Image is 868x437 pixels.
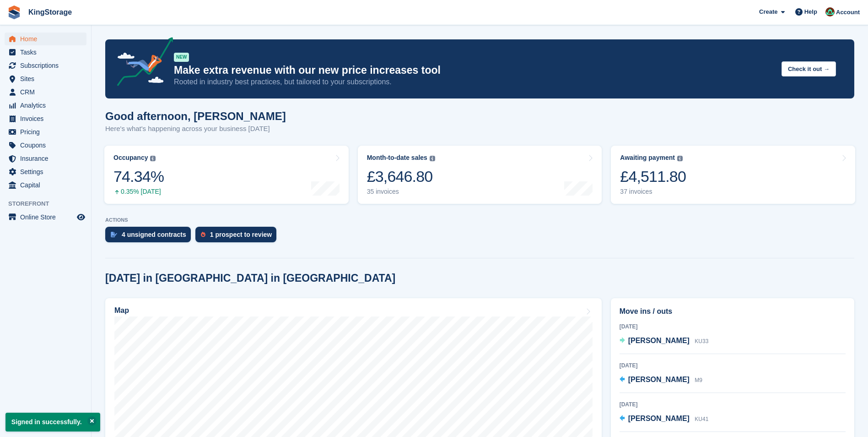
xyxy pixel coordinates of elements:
[358,146,602,204] a: Month-to-date sales £3,646.80 35 invoices
[105,124,286,134] p: Here's what's happening across your business [DATE]
[782,61,836,76] button: Check it out →
[620,374,702,386] a: [PERSON_NAME] M9
[105,110,286,122] h1: Good afternoon, [PERSON_NAME]
[113,188,164,196] div: 0.35% [DATE]
[5,165,86,178] a: menu
[20,46,75,59] span: Tasks
[367,188,435,196] div: 35 invoices
[210,231,272,238] div: 1 prospect to review
[20,112,75,125] span: Invoices
[5,59,86,72] a: menu
[825,7,835,16] img: John King
[628,337,690,344] span: [PERSON_NAME]
[5,46,86,59] a: menu
[5,179,86,191] a: menu
[20,139,75,152] span: Coupons
[150,156,156,161] img: icon-info-grey-7440780725fd019a000dd9b08b2336e03edf1995a4989e88bcd33f0948082b44.svg
[195,227,281,247] a: 1 prospect to review
[367,154,427,162] div: Month-to-date sales
[5,126,86,138] a: menu
[5,72,86,85] a: menu
[20,211,75,224] span: Online Store
[5,99,86,112] a: menu
[109,37,173,89] img: price-adjustments-announcement-icon-8257ccfd72463d97f412b2fc003d46551f7dbcb40ab6d574587a9cd5c0d94...
[20,33,75,45] span: Home
[611,146,855,204] a: Awaiting payment £4,511.80 37 invoices
[105,217,854,223] p: ACTIONS
[695,416,708,422] span: KU41
[5,211,86,224] a: menu
[628,376,690,383] span: [PERSON_NAME]
[111,232,117,237] img: contract_signature_icon-13c848040528278c33f63329250d36e43548de30e8caae1d1a13099fd9432cc5.svg
[695,338,708,344] span: KU33
[620,154,675,162] div: Awaiting payment
[430,156,435,161] img: icon-info-grey-7440780725fd019a000dd9b08b2336e03edf1995a4989e88bcd33f0948082b44.svg
[113,167,164,186] div: 74.34%
[113,154,148,162] div: Occupancy
[677,156,683,161] img: icon-info-grey-7440780725fd019a000dd9b08b2336e03edf1995a4989e88bcd33f0948082b44.svg
[620,400,846,409] div: [DATE]
[122,231,186,238] div: 4 unsigned contracts
[20,126,75,138] span: Pricing
[836,8,860,17] span: Account
[20,152,75,165] span: Insurance
[174,64,774,77] p: Make extra revenue with our new price increases tool
[201,232,205,237] img: prospect-51fa495bee0391a8d652442698ab0144808aea92771e9ea1ae160a38d050c398.svg
[105,227,195,247] a: 4 unsigned contracts
[620,322,846,331] div: [DATE]
[105,272,395,284] h2: [DATE] in [GEOGRAPHIC_DATA] in [GEOGRAPHIC_DATA]
[8,199,91,208] span: Storefront
[804,7,817,16] span: Help
[620,361,846,370] div: [DATE]
[104,146,349,204] a: Occupancy 74.34% 0.35% [DATE]
[367,167,435,186] div: £3,646.80
[5,112,86,125] a: menu
[620,167,686,186] div: £4,511.80
[174,53,189,62] div: NEW
[20,99,75,112] span: Analytics
[620,188,686,196] div: 37 invoices
[20,165,75,178] span: Settings
[20,179,75,191] span: Capital
[5,413,100,432] p: Signed in successfully.
[5,86,86,98] a: menu
[628,415,690,422] span: [PERSON_NAME]
[5,33,86,45] a: menu
[20,86,75,98] span: CRM
[5,139,86,152] a: menu
[5,152,86,165] a: menu
[620,335,709,347] a: [PERSON_NAME] KU33
[20,72,75,85] span: Sites
[174,77,774,87] p: Rooted in industry best practices, but tailored to your subscriptions.
[114,306,129,315] h2: Map
[75,212,86,223] a: Preview store
[759,7,777,16] span: Create
[620,413,709,425] a: [PERSON_NAME] KU41
[620,306,846,317] h2: Move ins / outs
[695,377,702,383] span: M9
[7,5,21,19] img: stora-icon-8386f47178a22dfd0bd8f6a31ec36ba5ce8667c1dd55bd0f319d3a0aa187defe.svg
[25,5,75,20] a: KingStorage
[20,59,75,72] span: Subscriptions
